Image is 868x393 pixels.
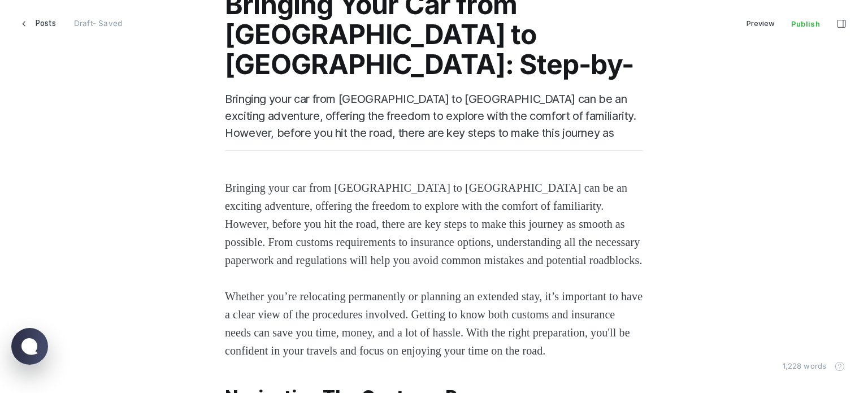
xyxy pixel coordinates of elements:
a: Posts [14,14,63,33]
span: Posts [36,14,56,33]
button: Preview [739,14,783,33]
span: Publish [783,14,828,33]
span: Bringing your car from [GEOGRAPHIC_DATA] to [GEOGRAPHIC_DATA] can be an exciting adventure, offer... [225,182,643,266]
button: Publish [783,14,828,33]
div: 1,228 words [775,360,828,372]
span: Whether you’re relocating permanently or planning an extended stay, it’s important to have a clea... [225,290,645,357]
div: Draft - Saved [74,14,122,33]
